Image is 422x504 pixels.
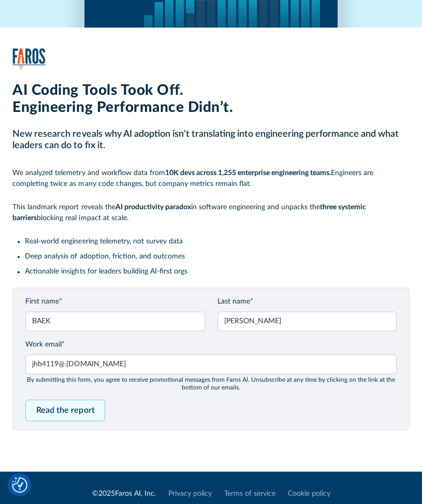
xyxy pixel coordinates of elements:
button: Cookie Settings [12,477,27,493]
a: Cookie policy [288,488,330,499]
li: Deep analysis of adoption, friction, and outcomes [25,251,409,262]
li: Actionable insights for leaders building AI-first orgs [25,266,409,277]
a: Privacy policy [168,488,212,499]
strong: 10K devs across 1,255 enterprise engineering teams. [165,169,330,177]
div: By submitting this form, you agree to receive promotional messages from Faros Al. Unsubscribe at ... [25,376,396,391]
label: First name [25,296,205,307]
h1: AI Coding Tools Took Off. [12,82,409,99]
img: Faros Logo [12,48,46,69]
h1: Engineering Performance Didn’t. [12,99,409,117]
strong: AI productivity paradox [115,204,191,211]
h2: New research reveals why AI adoption isn’t translating into engineering performance and what lead... [12,129,409,151]
a: Terms of service [224,488,275,499]
input: Read the report [25,399,105,421]
label: Work email [25,339,396,350]
p: We analyzed telemetry and workflow data from Engineers are completing twice as many code changes,... [12,168,409,190]
p: This landmark report reveals the in software engineering and unpacks the blocking real impact at ... [12,202,409,224]
div: © Faros AI, Inc. [92,488,156,499]
form: Email Form [25,296,396,421]
span: 2025 [98,489,115,497]
li: Real-world engineering telemetry, not survey data [25,236,409,247]
label: Last name [217,296,397,307]
img: Revisit consent button [12,477,27,493]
